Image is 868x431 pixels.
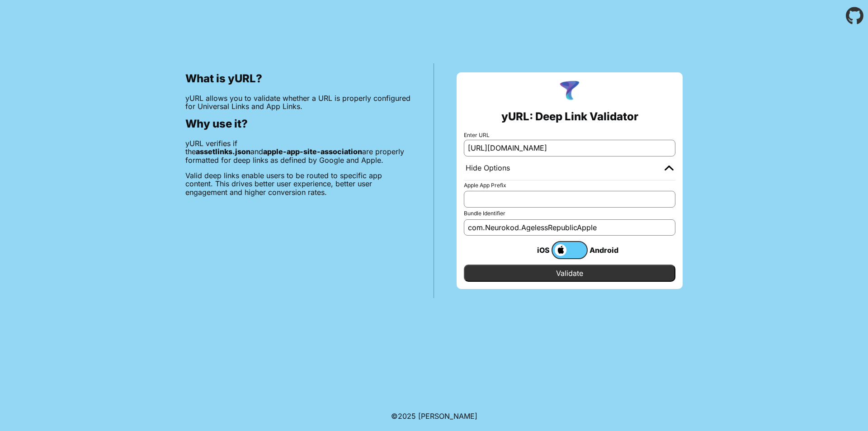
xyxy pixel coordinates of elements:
[558,80,581,103] img: yURL Logo
[665,165,674,171] img: chevron
[515,244,552,256] div: iOS
[185,72,411,85] h2: What is yURL?
[464,210,675,217] label: Bundle Identifier
[196,147,250,156] b: assetlinks.json
[418,412,477,421] a: Michael Ibragimchayev's Personal Site
[588,244,624,256] div: Android
[398,412,416,421] span: 2025
[185,94,411,111] p: yURL allows you to validate whether a URL is properly configured for Universal Links and App Links.
[464,140,675,156] input: e.g. https://app.chayev.com/xyx
[185,171,411,196] p: Valid deep links enable users to be routed to specific app content. This drives better user exper...
[464,132,675,138] label: Enter URL
[185,139,411,164] p: yURL verifies if the and are properly formatted for deep links as defined by Google and Apple.
[263,147,362,156] b: apple-app-site-association
[466,164,510,173] div: Hide Options
[185,118,411,130] h2: Why use it?
[464,265,675,282] input: Validate
[391,401,477,431] footer: ©
[464,182,675,189] label: Apple App Prefix
[501,110,638,123] h2: yURL: Deep Link Validator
